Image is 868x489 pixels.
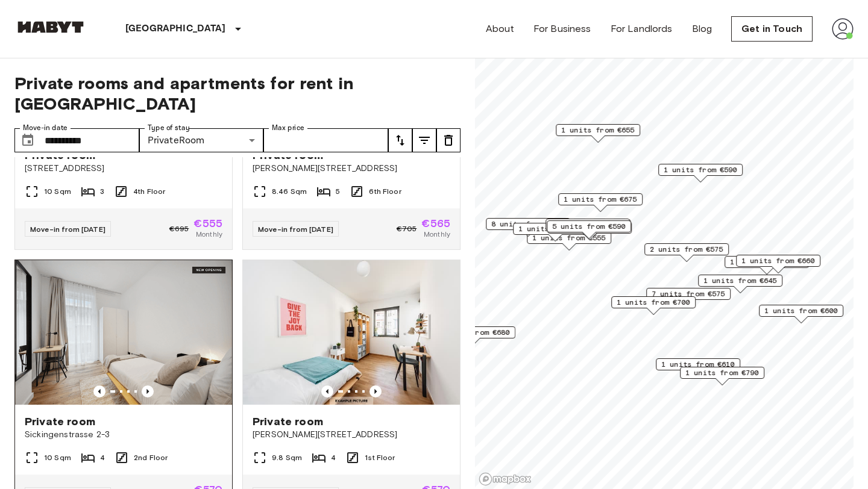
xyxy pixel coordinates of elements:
button: tune [412,128,436,152]
span: 2 units from €575 [650,244,723,255]
span: 1 units from €570 [518,223,592,234]
div: Map marker [513,223,597,241]
span: 1 units from €590 [664,164,737,175]
span: 5 [336,186,340,197]
span: 8.46 Sqm [272,186,307,197]
a: Mapbox logo [479,472,532,486]
p: [GEOGRAPHIC_DATA] [125,22,226,36]
div: Map marker [646,288,731,307]
div: Map marker [486,218,570,237]
span: 1 units from €655 [561,125,635,135]
img: Habyt [14,21,87,33]
span: Move-in from [DATE] [258,225,333,234]
div: Map marker [656,358,740,377]
div: Map marker [680,367,764,385]
span: [PERSON_NAME][STREET_ADDRESS] [253,163,450,175]
span: 1st Floor [365,452,395,463]
span: 7 units from €575 [652,288,725,299]
label: Move-in date [23,123,68,133]
img: Marketing picture of unit DE-01-477-056-03 [15,260,232,405]
span: 1 units from €790 [685,367,759,378]
button: Previous image [321,385,333,397]
span: 1 units from €700 [617,297,690,308]
label: Max price [272,123,304,133]
span: €705 [397,223,417,234]
span: €555 [193,218,222,229]
span: 1 units from €645 [703,275,777,286]
span: 8 units from €570 [491,219,565,229]
span: 10 Sqm [44,186,71,197]
span: 10 Sqm [44,452,71,463]
span: Sickingenstrasse 2-3 [25,429,222,441]
img: avatar [832,18,854,40]
div: Map marker [547,220,631,239]
span: 5 units from €590 [552,221,626,232]
div: Map marker [658,164,743,182]
a: For Business [533,22,591,36]
div: Map marker [759,305,843,323]
a: About [486,22,514,36]
div: Map marker [644,243,729,262]
span: 4 units from €585 [551,219,624,230]
span: Monthly [424,229,450,240]
button: tune [436,128,461,152]
span: €565 [421,218,450,229]
span: Private rooms and apartments for rent in [GEOGRAPHIC_DATA] [14,73,461,114]
div: Map marker [611,296,696,315]
div: Map marker [698,275,782,293]
button: Previous image [142,385,154,397]
span: 1 units from €600 [764,305,838,316]
img: Marketing picture of unit DE-01-09-045-04Q [243,260,460,405]
span: 1 units from €660 [730,257,804,267]
div: Map marker [736,255,820,273]
label: Type of stay [148,123,190,133]
span: 1 units from €675 [564,194,637,205]
span: 3 [100,186,104,197]
span: 4th Floor [133,186,165,197]
span: [STREET_ADDRESS] [25,163,222,175]
span: 6th Floor [369,186,401,197]
button: Previous image [93,385,105,397]
span: Move-in from [DATE] [30,225,105,234]
span: Private room [253,414,323,429]
span: 1 units from €680 [436,327,510,338]
span: [PERSON_NAME][STREET_ADDRESS] [253,429,450,441]
button: tune [388,128,412,152]
button: Choose date, selected date is 1 Oct 2025 [16,128,40,152]
div: Map marker [546,219,630,237]
div: Map marker [556,124,640,143]
a: Get in Touch [731,16,813,42]
div: Map marker [558,193,643,212]
a: For Landlords [611,22,673,36]
button: Previous image [370,385,382,397]
a: Blog [692,22,712,36]
span: Monthly [196,229,222,240]
span: €695 [169,223,189,234]
span: 1 units from €660 [741,255,815,266]
span: 9.8 Sqm [272,452,302,463]
span: Private room [25,414,95,429]
div: PrivateRoom [139,128,264,152]
div: Map marker [725,256,809,275]
span: 2nd Floor [134,452,168,463]
span: 4 [331,452,336,463]
span: 1 units from €610 [661,359,735,370]
span: 4 [100,452,105,463]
